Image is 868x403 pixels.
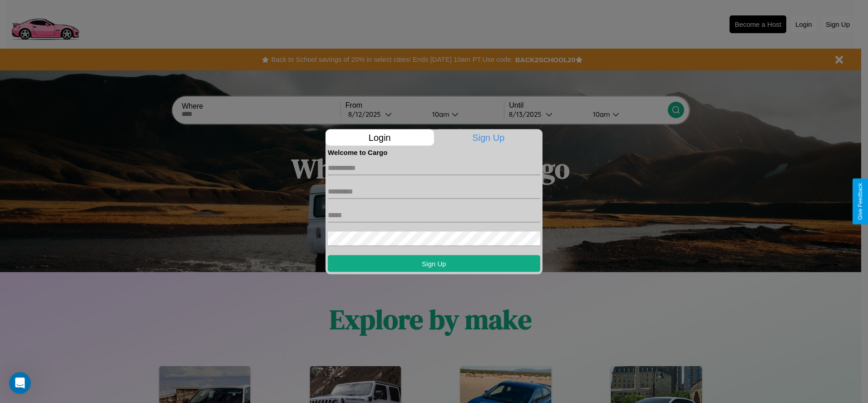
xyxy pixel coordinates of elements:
[328,148,540,156] h4: Welcome to Cargo
[857,183,863,220] div: Give Feedback
[325,129,434,145] p: Login
[9,372,31,394] iframe: Intercom live chat
[434,129,543,145] p: Sign Up
[328,255,540,272] button: Sign Up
